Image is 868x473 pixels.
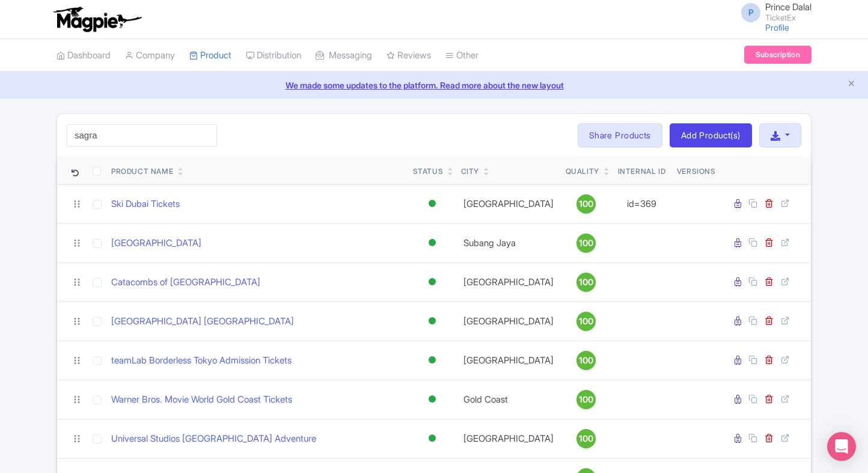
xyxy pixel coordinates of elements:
[734,2,811,22] a: P Prince Dalal TicketEx
[50,6,144,32] img: logo-ab69f6fb50320c5b225c76a69d11143b.png
[426,234,438,252] div: Active
[566,312,607,331] a: 100
[125,39,175,72] a: Company
[566,429,607,448] a: 100
[426,391,438,408] div: Active
[445,39,478,72] a: Other
[426,195,438,212] div: Active
[111,276,260,289] a: Catacombs of [GEOGRAPHIC_DATA]
[579,354,593,367] span: 100
[426,351,438,369] div: Active
[461,166,479,177] div: City
[566,351,607,370] a: 100
[741,3,760,22] span: P
[566,194,607,214] a: 100
[426,430,438,447] div: Active
[387,39,431,72] a: Reviews
[413,166,444,177] div: Status
[456,262,561,301] td: [GEOGRAPHIC_DATA]
[611,157,672,185] th: Internal ID
[111,393,292,407] a: Warner Bros. Movie World Gold Coast Tickets
[7,79,861,91] a: We made some updates to the platform. Read more about the new layout
[456,223,561,262] td: Subang Jaya
[566,166,599,177] div: Quality
[847,78,856,91] button: Close announcement
[456,380,561,419] td: Gold Coast
[426,273,438,291] div: Active
[456,184,561,223] td: [GEOGRAPHIC_DATA]
[111,315,294,329] a: [GEOGRAPHIC_DATA] [GEOGRAPHIC_DATA]
[611,184,672,223] td: id=369
[111,166,173,177] div: Product Name
[456,341,561,380] td: [GEOGRAPHIC_DATA]
[672,157,721,185] th: Versions
[456,301,561,341] td: [GEOGRAPHIC_DATA]
[111,432,316,446] a: Universal Studios [GEOGRAPHIC_DATA] Adventure
[670,123,752,147] a: Add Product(s)
[111,197,180,211] a: Ski Dubai Tickets
[189,39,231,72] a: Product
[456,419,561,458] td: [GEOGRAPHIC_DATA]
[579,236,593,250] span: 100
[579,432,593,445] span: 100
[579,276,593,289] span: 100
[579,393,593,406] span: 100
[578,123,662,147] a: Share Products
[246,39,301,72] a: Distribution
[57,39,111,72] a: Dashboard
[579,315,593,328] span: 100
[744,46,811,64] a: Subscription
[566,233,607,253] a: 100
[566,273,607,292] a: 100
[426,312,438,330] div: Active
[765,1,811,13] span: Prince Dalal
[316,39,372,72] a: Messaging
[67,124,217,147] input: Search product name, city, or interal id
[566,390,607,409] a: 100
[827,432,856,461] div: Open Intercom Messenger
[111,236,201,250] a: [GEOGRAPHIC_DATA]
[765,22,789,32] a: Profile
[579,197,593,211] span: 100
[111,354,292,368] a: teamLab Borderless Tokyo Admission Tickets
[765,14,811,22] small: TicketEx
